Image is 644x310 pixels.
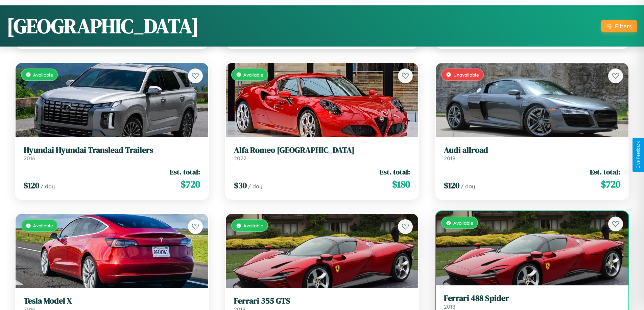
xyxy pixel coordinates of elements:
[170,167,200,177] span: Est. total:
[181,177,200,191] span: $ 720
[453,72,479,78] span: Unavailable
[590,167,620,177] span: Est. total:
[24,180,39,191] span: $ 120
[33,72,53,78] span: Available
[444,293,620,310] a: Ferrari 488 Spider2018
[234,296,410,306] h3: Ferrari 355 GTS
[243,223,263,228] span: Available
[615,23,632,30] div: Filters
[444,303,455,310] span: 2018
[444,155,455,162] span: 2019
[234,145,410,155] h3: Alfa Romeo [GEOGRAPHIC_DATA]
[24,155,35,162] span: 2016
[234,180,247,191] span: $ 30
[380,167,410,177] span: Est. total:
[601,20,637,32] button: Filters
[24,145,200,162] a: Hyundai Hyundai Translead Trailers2016
[234,155,246,162] span: 2022
[24,145,200,155] h3: Hyundai Hyundai Translead Trailers
[234,145,410,162] a: Alfa Romeo [GEOGRAPHIC_DATA]2022
[453,220,473,226] span: Available
[243,72,263,78] span: Available
[41,183,55,190] span: / day
[601,177,620,191] span: $ 720
[33,223,53,228] span: Available
[24,296,200,306] h3: Tesla Model X
[461,183,475,190] span: / day
[392,177,410,191] span: $ 180
[444,145,620,155] h3: Audi allroad
[248,183,262,190] span: / day
[444,180,459,191] span: $ 120
[444,293,620,303] h3: Ferrari 488 Spider
[7,12,199,40] h1: [GEOGRAPHIC_DATA]
[636,141,641,169] div: Give Feedback
[444,145,620,162] a: Audi allroad2019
